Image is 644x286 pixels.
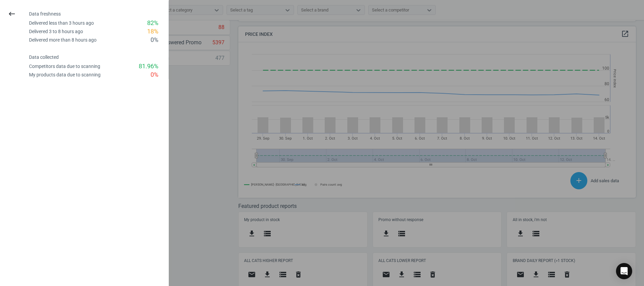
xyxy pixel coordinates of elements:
[147,27,158,36] div: 18 %
[29,63,100,70] div: Competitors data due to scanning
[616,263,632,279] div: Open Intercom Messenger
[29,54,168,60] h4: Data collected
[4,6,20,22] button: keyboard_backspace
[29,28,83,35] div: Delivered 3 to 8 hours ago
[29,37,97,43] div: Delivered more than 8 hours ago
[151,71,158,79] div: 0 %
[29,11,168,17] h4: Data freshness
[151,36,158,44] div: 0 %
[8,10,16,18] i: keyboard_backspace
[147,19,158,27] div: 82 %
[139,62,158,71] div: 81.96 %
[29,72,101,78] div: My products data due to scanning
[29,20,94,26] div: Delivered less than 3 hours ago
